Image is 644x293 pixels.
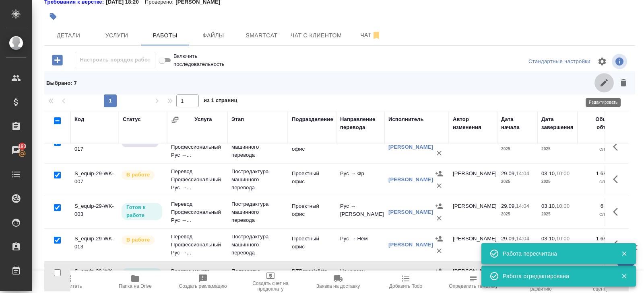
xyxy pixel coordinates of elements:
[582,178,614,186] p: слово
[237,270,304,293] button: Создать счет на предоплату
[167,263,227,291] td: Верстка макета средней сложнос...
[126,203,157,219] p: Готов к работе
[501,115,533,131] div: Дата начала
[449,198,497,226] td: [PERSON_NAME]
[74,115,84,123] div: Код
[316,283,360,289] span: Заявка на доставку
[372,31,381,40] svg: Отписаться
[501,236,516,242] p: 29.09,
[556,170,570,176] p: 10:00
[204,96,237,107] span: из 1 страниц
[501,145,533,153] p: 2025
[526,55,592,68] div: split button
[126,236,150,244] p: В работе
[556,203,570,209] p: 10:00
[70,166,119,194] td: S_equip-29-WK-007
[44,8,62,25] button: Добавить тэг
[70,231,119,259] td: S_equip-29-WK-013
[119,283,152,289] span: Папка на Drive
[351,30,390,40] span: Чат
[288,231,336,259] td: Проектный офис
[336,166,384,194] td: Рус → Фр
[194,115,212,123] div: Услуга
[541,115,574,131] div: Дата завершения
[242,31,281,41] span: Smartcat
[433,212,445,224] button: Удалить
[288,198,336,226] td: Проектный офис
[433,265,445,277] button: Назначить
[167,229,227,261] td: Перевод Профессиональный Рус →...
[556,236,570,242] p: 10:00
[242,281,299,292] span: Создать счет на предоплату
[541,203,556,209] p: 03.10,
[608,170,627,189] button: Здесь прячутся важные кнопки
[433,180,445,192] button: Удалить
[372,270,440,293] button: Добавить Todo
[126,268,157,285] p: Готов к работе
[49,31,88,41] span: Детали
[179,283,227,289] span: Создать рекламацию
[97,31,136,41] span: Услуги
[123,115,141,123] div: Статус
[388,209,433,215] a: [PERSON_NAME]
[288,133,336,161] td: Проектный офис
[582,170,614,178] p: 1 686,2
[582,235,614,243] p: 1 686,2
[231,115,244,123] div: Этап
[516,236,529,242] p: 14:04
[440,270,507,293] button: Определить тематику
[541,210,574,218] p: 2025
[433,200,445,212] button: Назначить
[616,250,632,257] button: Закрыть
[449,283,497,289] span: Определить тематику
[449,231,497,259] td: [PERSON_NAME]
[167,131,227,163] td: Перевод Профессиональный Рус →...
[449,263,497,291] td: [PERSON_NAME]
[231,200,284,224] p: Постредактура машинного перевода
[288,263,336,291] td: DTPspecialists
[503,250,609,258] div: Работа пересчитана
[46,52,68,68] button: Добавить работу
[46,80,77,86] span: Выбрано : 7
[433,233,445,245] button: Назначить
[582,202,614,210] p: 6 471
[388,144,433,150] a: [PERSON_NAME]
[541,236,556,242] p: 03.10,
[231,135,284,159] p: Постредактура машинного перевода
[449,133,497,161] td: [PERSON_NAME]
[616,273,632,280] button: Закрыть
[70,133,119,161] td: S_equip-29-WK-017
[336,231,384,259] td: Рус → Нем
[336,198,384,226] td: Рус → [PERSON_NAME]
[433,245,445,257] button: Удалить
[503,272,609,280] div: Работа отредактирована
[121,170,163,180] div: Исполнитель выполняет работу
[453,115,493,131] div: Автор изменения
[169,270,237,293] button: Создать рекламацию
[388,242,433,248] a: [PERSON_NAME]
[121,202,163,221] div: Исполнитель может приступить к работе
[501,203,516,209] p: 29.09,
[231,267,284,275] p: Подверстка
[608,202,627,221] button: Здесь прячутся важные кнопки
[501,170,516,176] p: 29.09,
[336,263,384,291] td: Не указан
[516,203,529,209] p: 14:04
[501,210,533,218] p: 2025
[171,116,179,124] button: Сгруппировать
[612,54,629,69] span: Посмотреть информацию
[541,170,556,176] p: 03.10,
[231,233,284,257] p: Постредактура машинного перевода
[501,178,533,186] p: 2025
[70,198,119,226] td: S_equip-29-WK-003
[608,137,627,156] button: Здесь прячутся важные кнопки
[336,133,384,161] td: Рус → Англ
[304,270,372,293] button: Заявка на доставку
[167,164,227,196] td: Перевод Профессиональный Рус →...
[231,168,284,192] p: Постредактура машинного перевода
[291,31,342,41] span: Чат с клиентом
[121,235,163,246] div: Исполнитель выполняет работу
[433,168,445,180] button: Назначить
[608,235,627,254] button: Здесь прячутся важные кнопки
[388,176,433,182] a: [PERSON_NAME]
